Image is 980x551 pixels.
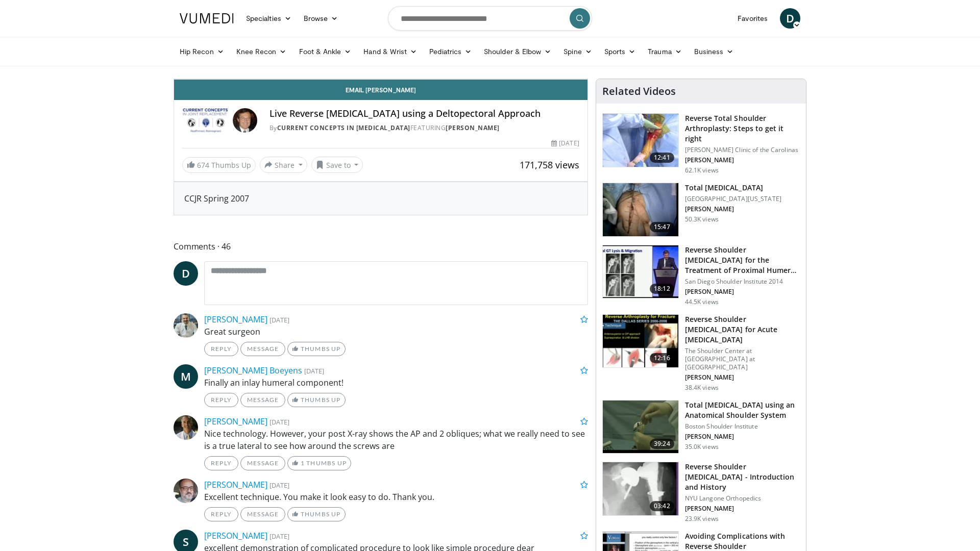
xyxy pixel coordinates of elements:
[301,459,305,467] span: 1
[197,160,209,170] span: 674
[174,80,587,100] a: Email [PERSON_NAME]
[557,41,598,62] a: Spine
[650,501,674,511] span: 03:42
[357,41,423,62] a: Hand & Wrist
[685,462,800,492] h3: Reverse Shoulder [MEDICAL_DATA] - Introduction and History
[180,13,234,23] img: VuMedi Logo
[685,288,800,296] p: [PERSON_NAME]
[204,507,238,521] a: Reply
[204,428,588,452] p: Nice technology. However, your post X-ray shows the AP and 2 obliques; what we really need to see...
[685,384,719,392] p: 38.4K views
[685,422,800,431] p: Boston Shoulder Institute
[685,183,781,193] h3: Total [MEDICAL_DATA]
[174,415,198,440] img: Avatar
[287,393,345,407] a: Thumbs Up
[269,123,579,133] div: By FEATURING
[602,245,800,306] a: 18:12 Reverse Shoulder [MEDICAL_DATA] for the Treatment of Proximal Humeral … San Diego Shoulder ...
[174,240,588,253] span: Comments 46
[269,315,289,324] small: [DATE]
[685,494,800,503] p: NYU Langone Orthopedics
[685,373,800,382] p: [PERSON_NAME]
[685,205,781,213] p: [PERSON_NAME]
[688,41,740,62] a: Business
[650,439,674,449] span: 39:24
[650,153,674,163] span: 12:41
[184,192,577,205] div: CCJR Spring 2007
[520,159,579,171] span: 171,758 views
[204,491,588,503] p: Excellent technique. You make it look easy to do. Thank you.
[602,183,800,237] a: 15:47 Total [MEDICAL_DATA] [GEOGRAPHIC_DATA][US_STATE] [PERSON_NAME] 50.3K views
[240,393,285,407] a: Message
[269,481,289,490] small: [DATE]
[685,245,800,275] h3: Reverse Shoulder [MEDICAL_DATA] for the Treatment of Proximal Humeral …
[182,108,229,133] img: Current Concepts in Joint Replacement
[204,365,302,376] a: [PERSON_NAME] Boeyens
[240,456,285,470] a: Message
[603,400,678,454] img: 38824_0000_3.png.150x105_q85_crop-smart_upscale.jpg
[287,342,345,356] a: Thumbs Up
[446,123,500,132] a: [PERSON_NAME]
[685,347,800,371] p: The Shoulder Center at [GEOGRAPHIC_DATA] at [GEOGRAPHIC_DATA]
[240,342,285,356] a: Message
[685,278,800,286] p: San Diego Shoulder Institute 2014
[685,195,781,203] p: [GEOGRAPHIC_DATA][US_STATE]
[602,400,800,454] a: 39:24 Total [MEDICAL_DATA] using an Anatomical Shoulder System Boston Shoulder Institute [PERSON_...
[233,108,257,133] img: Avatar
[269,108,579,119] h4: Live Reverse [MEDICAL_DATA] using a Deltopectoral Approach
[277,123,410,132] a: Current Concepts in [MEDICAL_DATA]
[204,393,238,407] a: Reply
[685,443,719,451] p: 35.0K views
[685,515,719,523] p: 23.9K views
[731,8,774,29] a: Favorites
[304,366,324,375] small: [DATE]
[240,507,285,521] a: Message
[551,139,579,148] div: [DATE]
[685,314,800,345] h3: Reverse Shoulder [MEDICAL_DATA] for Acute [MEDICAL_DATA]
[293,41,358,62] a: Foot & Ankle
[650,284,674,294] span: 18:12
[287,456,351,470] a: 1 Thumbs Up
[603,245,678,298] img: Q2xRg7exoPLTwO8X4xMDoxOjA4MTsiGN.150x105_q85_crop-smart_upscale.jpg
[174,479,198,503] img: Avatar
[204,342,238,356] a: Reply
[650,222,674,232] span: 15:47
[602,85,676,97] h4: Related Videos
[650,353,674,363] span: 12:16
[204,530,267,541] a: [PERSON_NAME]
[204,456,238,470] a: Reply
[685,400,800,420] h3: Total [MEDICAL_DATA] using an Anatomical Shoulder System
[603,114,678,167] img: 326034_0000_1.png.150x105_q85_crop-smart_upscale.jpg
[602,113,800,174] a: 12:41 Reverse Total Shoulder Arthroplasty: Steps to get it right [PERSON_NAME] Clinic of the Caro...
[388,6,592,31] input: Search topics, interventions
[230,41,293,62] a: Knee Recon
[174,364,198,389] a: M
[204,314,267,325] a: [PERSON_NAME]
[174,313,198,338] img: Avatar
[685,505,800,513] p: [PERSON_NAME]
[685,215,719,223] p: 50.3K views
[478,41,557,62] a: Shoulder & Elbow
[269,417,289,427] small: [DATE]
[780,8,800,29] a: D
[204,416,267,427] a: [PERSON_NAME]
[685,113,800,144] h3: Reverse Total Shoulder Arthroplasty: Steps to get it right
[204,325,588,338] p: Great surgeon
[603,315,678,368] img: butch_reverse_arthroplasty_3.png.150x105_q85_crop-smart_upscale.jpg
[269,532,289,541] small: [DATE]
[204,377,588,389] p: Finally an inlay humeral component!
[685,166,719,174] p: 62.1K views
[174,79,587,80] video-js: Video Player
[685,298,719,306] p: 44.5K views
[311,157,363,173] button: Save to
[174,261,198,286] a: D
[642,41,688,62] a: Trauma
[182,157,256,173] a: 674 Thumbs Up
[685,156,800,164] p: [PERSON_NAME]
[174,41,230,62] a: Hip Recon
[287,507,345,521] a: Thumbs Up
[298,8,345,29] a: Browse
[685,433,800,441] p: [PERSON_NAME]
